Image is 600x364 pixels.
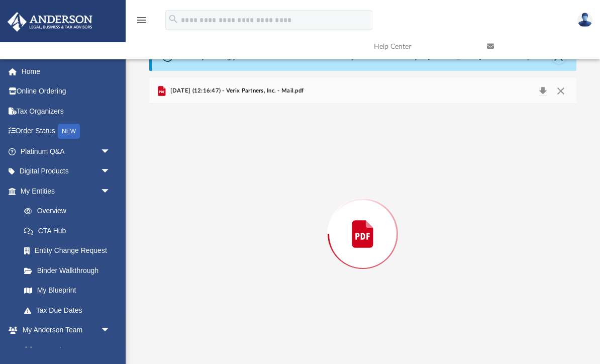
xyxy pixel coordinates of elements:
[7,181,126,201] a: My Entitiesarrow_drop_down
[7,121,126,142] a: Order StatusNEW
[14,201,126,221] a: Overview
[136,19,148,26] a: menu
[7,141,126,161] a: Platinum Q&Aarrow_drop_down
[7,101,126,121] a: Tax Organizers
[14,241,126,261] a: Entity Change Request
[168,14,179,25] i: search
[534,84,552,98] button: Download
[7,320,121,340] a: My Anderson Teamarrow_drop_down
[14,281,121,301] a: My Blueprint
[101,141,121,162] span: arrow_drop_down
[14,260,126,281] a: Binder Walkthrough
[14,221,126,241] a: CTA Hub
[7,61,126,81] a: Home
[7,161,126,181] a: Digital Productsarrow_drop_down
[101,320,121,341] span: arrow_drop_down
[5,12,95,32] img: Anderson Advisors Platinum Portal
[168,86,304,96] span: [DATE] (12:16:47) - Verix Partners, Inc. - Mail.pdf
[149,78,576,364] div: Preview
[366,27,479,66] a: Help Center
[136,14,148,26] i: menu
[101,161,121,182] span: arrow_drop_down
[551,84,569,98] button: Close
[14,340,116,360] a: My Anderson Team
[58,124,80,139] div: NEW
[7,81,126,102] a: Online Ordering
[577,13,592,27] img: User Pic
[14,300,126,320] a: Tax Due Dates
[101,181,121,202] span: arrow_drop_down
